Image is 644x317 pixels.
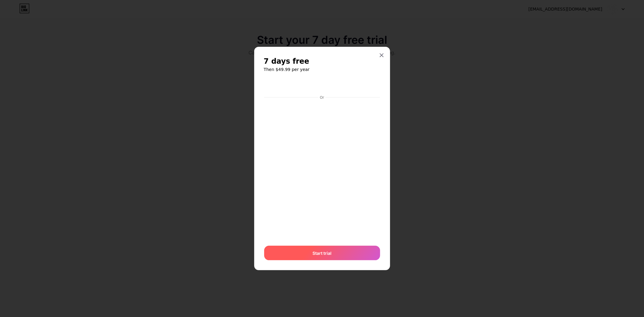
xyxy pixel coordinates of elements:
iframe: Bingkai input pembayaran aman [263,101,381,240]
iframe: Bingkai tombol pembayaran aman [264,79,380,93]
div: Or [319,95,325,100]
span: Start trial [312,250,332,256]
span: 7 days free [264,56,309,66]
h6: Then $49.99 per year [264,66,380,72]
